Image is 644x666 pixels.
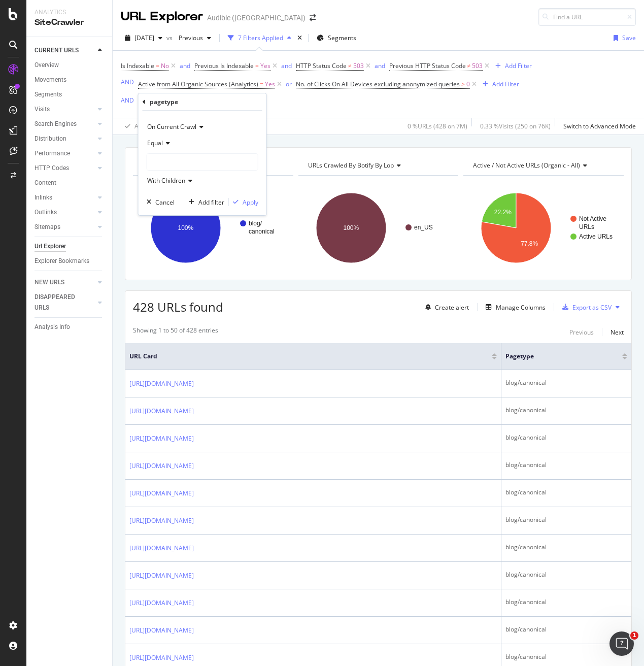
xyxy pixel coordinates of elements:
div: times [295,33,304,43]
div: AND [121,96,134,105]
span: Previous Is Indexable [194,61,254,70]
div: Analysis Info [35,322,70,332]
span: 2025 Aug. 29th [134,34,154,42]
div: blog/canonical [505,625,627,634]
button: AND [121,77,134,87]
a: [URL][DOMAIN_NAME] [129,598,194,608]
div: and [375,61,385,70]
div: Manage Columns [496,303,546,312]
div: blog/canonical [505,597,627,607]
button: Apply [229,197,258,207]
span: = [156,61,159,70]
svg: A chart. [463,184,624,272]
text: 100% [343,224,359,231]
button: Add filter [185,197,224,207]
div: 7 Filters Applied [238,34,283,42]
a: [URL][DOMAIN_NAME] [129,488,194,498]
a: Performance [35,148,95,159]
a: [URL][DOMAIN_NAME] [129,653,194,663]
button: Create alert [421,299,469,315]
text: 77.8% [521,240,538,247]
span: 503 [353,59,364,73]
div: Performance [35,148,70,159]
text: en_US [414,224,433,231]
button: Save [609,30,636,46]
button: Segments [313,30,360,46]
svg: A chart. [298,184,459,272]
a: [URL][DOMAIN_NAME] [129,571,194,581]
span: Yes [260,59,270,73]
a: [URL][DOMAIN_NAME] [129,406,194,416]
div: Switch to Advanced Mode [563,122,636,130]
div: NEW URLS [35,277,64,288]
span: ≠ [467,61,471,70]
div: SiteCrawler [35,17,104,28]
a: DISAPPEARED URLS [35,292,95,313]
div: pagetype [150,97,178,106]
text: Active URLs [579,233,613,240]
text: canonical [249,228,275,235]
span: Active / Not Active URLs (organic - all) [473,161,580,170]
span: pagetype [505,352,607,361]
span: 0 [466,77,470,91]
a: [URL][DOMAIN_NAME] [129,461,194,471]
button: Apply [121,118,150,135]
div: Cancel [155,198,175,207]
div: Sitemaps [35,222,60,232]
div: and [281,61,292,70]
div: Inlinks [35,192,52,203]
a: [URL][DOMAIN_NAME] [129,625,194,636]
div: blog/canonical [505,378,627,387]
div: blog/canonical [505,488,627,497]
div: Create alert [435,303,469,312]
div: or [286,80,292,88]
a: Visits [35,104,95,115]
input: Find a URL [538,8,636,26]
div: HTTP Codes [35,163,69,174]
h4: URLs Crawled By Botify By lop [306,157,450,174]
div: Search Engines [35,119,77,129]
a: Search Engines [35,119,95,129]
button: and [375,61,385,71]
div: Analytics [35,8,104,17]
span: Previous [175,34,203,42]
div: Segments [35,89,62,100]
div: AND [121,78,134,86]
text: Not Active [579,215,606,222]
div: Save [622,34,636,42]
button: Next [611,326,624,338]
button: Add Filter [479,78,519,90]
div: Apply [134,122,150,130]
a: [URL][DOMAIN_NAME] [129,543,194,553]
span: With Children [147,176,185,185]
button: Previous [569,326,594,338]
div: Showing 1 to 50 of 428 entries [133,326,218,338]
a: [URL][DOMAIN_NAME] [129,379,194,389]
div: Distribution [35,134,66,144]
div: Add Filter [492,80,519,88]
span: URL Card [129,352,489,361]
div: arrow-right-arrow-left [310,14,316,21]
div: Outlinks [35,207,57,218]
a: CURRENT URLS [35,45,95,56]
button: Cancel [143,197,175,207]
div: Export as CSV [572,303,612,312]
span: ≠ [348,61,352,70]
div: Url Explorer [35,241,66,252]
div: blog/canonical [505,460,627,470]
button: Switch to Advanced Mode [559,118,636,135]
div: Content [35,178,56,188]
a: Distribution [35,134,95,144]
button: or [286,79,292,89]
span: Yes [265,77,275,91]
div: Overview [35,60,59,71]
span: 503 [472,59,483,73]
button: Manage Columns [482,301,546,313]
div: DISAPPEARED URLS [35,292,86,313]
text: URLs [579,223,594,230]
span: > [461,80,465,88]
a: Explorer Bookmarks [35,256,105,267]
div: 0 % URLs ( 428 on 7M ) [408,122,467,130]
div: A chart. [133,184,293,272]
div: CURRENT URLS [35,45,79,56]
